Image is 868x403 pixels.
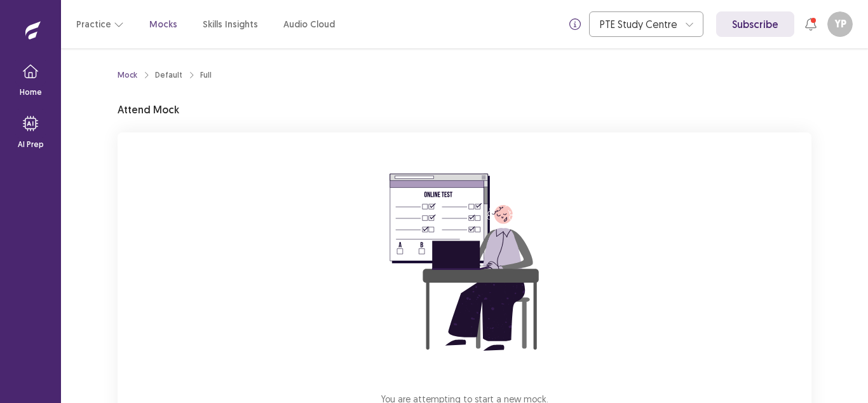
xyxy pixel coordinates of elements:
[118,102,179,117] p: Attend Mock
[118,69,137,81] a: Mock
[350,148,579,377] img: attend-mock
[203,18,258,31] a: Skills Insights
[149,18,177,31] a: Mocks
[600,12,679,36] div: PTE Study Centre
[118,69,212,81] nav: breadcrumb
[564,13,587,36] button: info
[827,11,853,37] button: YP
[155,69,182,81] div: Default
[283,18,335,31] a: Audio Cloud
[20,87,42,98] p: Home
[716,11,794,37] a: Subscribe
[18,139,44,150] p: AI Prep
[76,13,124,36] button: Practice
[200,69,212,81] div: Full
